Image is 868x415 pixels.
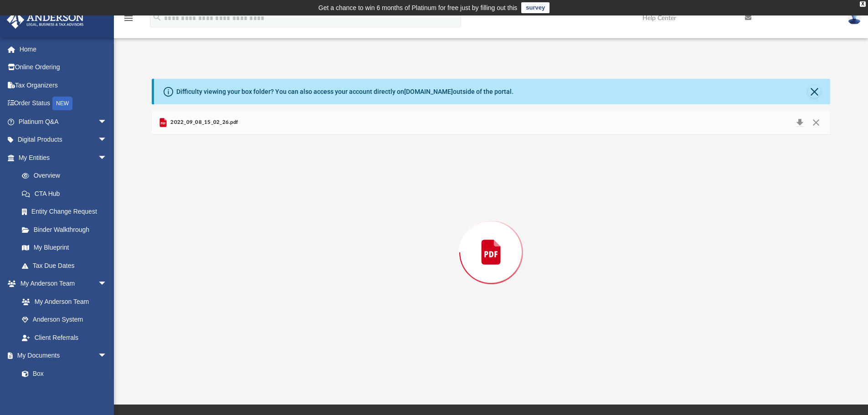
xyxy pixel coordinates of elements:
[6,347,116,365] a: My Documentsarrow_drop_down
[13,220,121,239] a: Binder Walkthrough
[152,12,162,22] i: search
[98,275,116,293] span: arrow_drop_down
[13,364,112,383] a: Box
[404,88,453,95] a: [DOMAIN_NAME]
[318,2,518,13] div: Get a chance to win 6 months of Platinum for free just by filling out this
[808,85,821,98] button: Close
[791,116,808,129] button: Download
[6,58,121,77] a: Online Ordering
[13,184,121,203] a: CTA Hub
[13,328,116,347] a: Client Referrals
[13,311,116,329] a: Anderson System
[152,111,831,370] div: Preview
[123,13,134,24] i: menu
[6,40,121,58] a: Home
[521,2,550,13] a: survey
[6,131,121,149] a: Digital Productsarrow_drop_down
[808,116,824,129] button: Close
[13,256,121,275] a: Tax Due Dates
[98,149,116,167] span: arrow_drop_down
[52,97,72,110] div: NEW
[13,167,121,185] a: Overview
[4,11,87,29] img: Anderson Advisors Platinum Portal
[13,203,121,221] a: Entity Change Request
[98,131,116,149] span: arrow_drop_down
[123,17,134,24] a: menu
[176,87,514,97] div: Difficulty viewing your box folder? You can also access your account directly on outside of the p...
[6,113,121,131] a: Platinum Q&Aarrow_drop_down
[847,11,861,25] img: User Pic
[13,383,116,401] a: Meeting Minutes
[6,275,116,293] a: My Anderson Teamarrow_drop_down
[13,292,112,311] a: My Anderson Team
[169,118,238,127] span: 2022_09_08_15_02_26.pdf
[98,113,116,131] span: arrow_drop_down
[6,76,121,94] a: Tax Organizers
[860,1,866,7] div: close
[13,239,116,257] a: My Blueprint
[6,149,121,167] a: My Entitiesarrow_drop_down
[6,94,121,113] a: Order StatusNEW
[98,347,116,365] span: arrow_drop_down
